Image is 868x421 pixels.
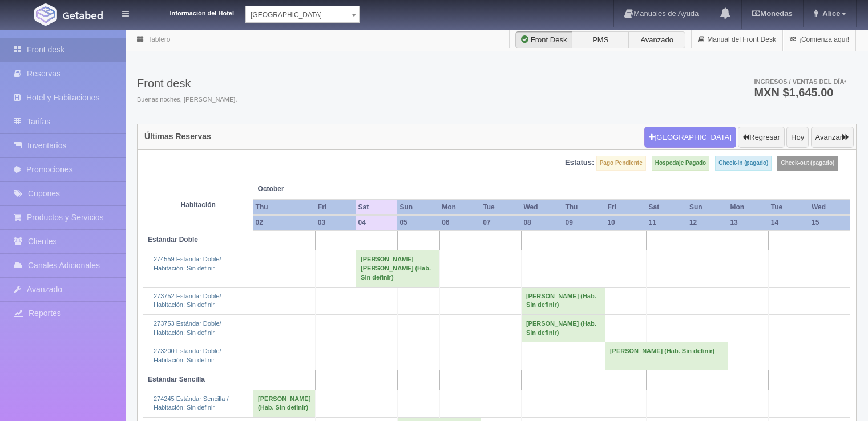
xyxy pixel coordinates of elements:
[605,342,728,370] td: [PERSON_NAME] (Hab. Sin definir)
[521,314,605,342] td: [PERSON_NAME] (Hab. Sin definir)
[397,215,439,230] th: 05
[253,390,316,417] td: [PERSON_NAME] (Hab. Sin definir)
[137,95,237,104] span: Buenas noches, [PERSON_NAME].
[605,215,646,230] th: 10
[783,29,855,51] a: ¡Comienza aquí!
[652,156,709,171] label: Hospedaje Pagado
[154,256,221,272] a: 274559 Estándar Doble/Habitación: Sin definir
[181,201,216,209] strong: Habitación
[605,200,646,215] th: Fri
[572,31,629,48] label: PMS
[154,293,221,309] a: 273752 Estándar Doble/Habitación: Sin definir
[809,200,850,215] th: Wed
[769,215,809,230] th: 14
[154,320,221,336] a: 273753 Estándar Doble/Habitación: Sin definir
[786,127,809,148] button: Hoy
[754,78,846,85] span: Ingresos / Ventas del día
[769,200,809,215] th: Tue
[439,200,481,215] th: Mon
[777,156,838,171] label: Check-out (pagado)
[687,200,728,215] th: Sun
[258,184,352,194] span: October
[356,215,398,230] th: 04
[819,9,840,18] span: Alice
[316,200,356,215] th: Fri
[521,200,563,215] th: Wed
[356,200,398,215] th: Sat
[481,200,521,215] th: Tue
[148,236,198,244] b: Estándar Doble
[481,215,521,230] th: 07
[752,9,792,18] b: Monedas
[647,200,687,215] th: Sat
[563,200,605,215] th: Thu
[565,157,594,168] label: Estatus:
[245,6,360,23] a: [GEOGRAPHIC_DATA]
[715,156,772,171] label: Check-in (pagado)
[687,215,728,230] th: 12
[34,3,57,26] img: Getabed
[251,6,344,23] span: [GEOGRAPHIC_DATA]
[515,31,572,48] label: Front Desk
[148,375,205,383] b: Estándar Sencilla
[143,6,234,18] dt: Información del Hotel
[628,31,685,48] label: Avanzado
[644,127,736,148] button: [GEOGRAPHIC_DATA]
[521,287,605,314] td: [PERSON_NAME] (Hab. Sin definir)
[63,11,103,19] img: Getabed
[144,132,211,141] h4: Últimas Reservas
[154,347,221,363] a: 273200 Estándar Doble/Habitación: Sin definir
[728,215,768,230] th: 13
[692,29,782,51] a: Manual del Front Desk
[754,87,846,98] h3: MXN $1,645.00
[397,200,439,215] th: Sun
[647,215,687,230] th: 11
[356,250,440,287] td: [PERSON_NAME] [PERSON_NAME] (Hab. Sin definir)
[137,77,237,90] h3: Front desk
[728,200,768,215] th: Mon
[811,127,854,148] button: Avanzar
[253,215,316,230] th: 02
[154,395,228,411] a: 274245 Estándar Sencilla /Habitación: Sin definir
[316,215,356,230] th: 03
[439,215,481,230] th: 06
[253,200,316,215] th: Thu
[148,35,170,43] a: Tablero
[521,215,563,230] th: 08
[738,127,784,148] button: Regresar
[563,215,605,230] th: 09
[596,156,646,171] label: Pago Pendiente
[809,215,850,230] th: 15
